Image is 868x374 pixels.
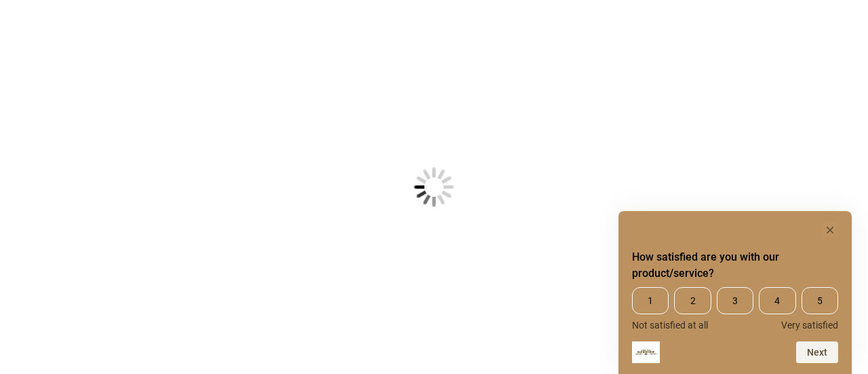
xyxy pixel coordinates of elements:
span: 2 [674,287,711,314]
h2: How satisfied are you with our product/service? Select an option from 1 to 5, with 1 being Not sa... [632,249,838,282]
span: 3 [717,287,753,314]
div: How satisfied are you with our product/service? Select an option from 1 to 5, with 1 being Not sa... [632,222,838,363]
span: Not satisfied at all [632,320,708,331]
span: 4 [759,287,795,314]
span: Very satisfied [781,320,838,331]
span: 1 [632,287,669,314]
div: How satisfied are you with our product/service? Select an option from 1 to 5, with 1 being Not sa... [632,287,838,331]
img: Loading [347,100,521,274]
button: Next question [796,341,838,363]
button: Hide survey [822,222,838,238]
span: 5 [802,287,838,314]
